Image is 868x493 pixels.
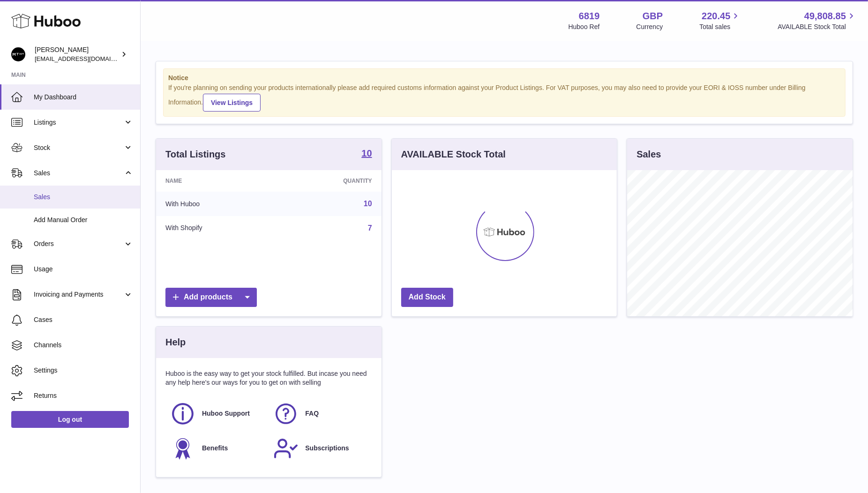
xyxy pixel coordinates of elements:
strong: GBP [643,10,663,22]
span: FAQ [305,409,319,418]
h3: Sales [636,148,661,161]
span: Usage [34,265,133,274]
div: [PERSON_NAME] [35,45,119,63]
span: Cases [34,315,133,324]
span: My Dashboard [34,93,133,102]
span: 49,808.85 [804,10,846,22]
span: Huboo Support [202,409,250,418]
span: Invoicing and Payments [34,290,123,299]
span: 220.45 [702,10,730,22]
span: Settings [34,366,133,375]
span: Listings [34,118,123,127]
td: With Huboo [156,192,277,216]
a: Add products [165,288,257,307]
th: Quantity [277,170,381,192]
td: With Shopify [156,216,277,240]
span: Stock [34,143,123,152]
a: 7 [368,224,372,232]
strong: 10 [361,149,372,158]
a: 49,808.85 AVAILABLE Stock Total [778,10,857,31]
span: Sales [34,193,133,202]
span: Sales [34,169,123,178]
a: Huboo Support [170,401,264,426]
span: Add Manual Order [34,216,133,224]
div: Huboo Ref [569,22,600,31]
a: 220.45 Total sales [699,10,741,31]
h3: AVAILABLE Stock Total [401,148,506,161]
img: amar@mthk.com [11,47,25,61]
h3: Help [165,336,186,349]
span: Subscriptions [305,444,349,453]
span: Returns [34,391,133,400]
span: [EMAIL_ADDRESS][DOMAIN_NAME] [35,55,138,62]
span: Orders [34,239,123,248]
strong: Notice [168,74,840,82]
a: FAQ [273,401,367,426]
p: Huboo is the easy way to get your stock fulfilled. But incase you need any help here's our ways f... [165,369,372,387]
h3: Total Listings [165,148,226,161]
div: Currency [636,22,663,31]
a: Add Stock [401,288,453,307]
a: Subscriptions [273,436,367,461]
div: If you're planning on sending your products internationally please add required customs informati... [168,83,840,112]
span: Total sales [699,22,741,31]
span: Channels [34,341,133,350]
span: Benefits [202,444,228,453]
a: Log out [11,411,129,428]
span: AVAILABLE Stock Total [778,22,857,31]
th: Name [156,170,277,192]
a: 10 [361,149,372,160]
a: 10 [364,200,372,208]
a: Benefits [170,436,264,461]
a: View Listings [203,94,261,112]
strong: 6819 [579,10,600,22]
